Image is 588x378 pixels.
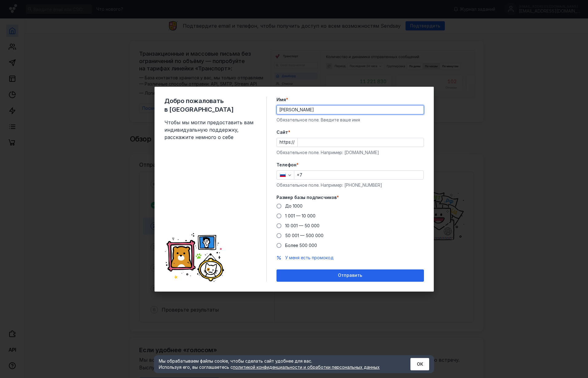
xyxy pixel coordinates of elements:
[164,119,257,141] span: Чтобы мы могли предоставить вам индивидуальную поддержку, расскажите немного о себе
[410,358,429,370] button: ОК
[233,364,380,370] a: политикой конфиденциальности и обработки персональных данных
[276,149,424,156] div: Обязательное поле. Например: [DOMAIN_NAME]
[285,213,316,218] span: 1 001 — 10 000
[285,255,334,260] span: У меня есть промокод
[276,182,424,188] div: Обязательное поле. Например: [PHONE_NUMBER]
[285,243,317,248] span: Более 500 000
[285,203,303,209] span: До 1000
[276,117,424,123] div: Обязательное поле. Введите ваше имя
[285,233,323,238] span: 50 001 — 500 000
[285,223,319,228] span: 10 001 — 50 000
[276,162,296,168] span: Телефон
[276,194,337,201] span: Размер базы подписчиков
[276,269,424,282] button: Отправить
[159,358,395,370] div: Мы обрабатываем файлы cookie, чтобы сделать сайт удобнее для вас. Используя его, вы соглашаетесь c
[276,129,288,135] span: Cайт
[164,97,257,114] span: Добро пожаловать в [GEOGRAPHIC_DATA]
[276,97,286,103] span: Имя
[285,255,334,261] button: У меня есть промокод
[338,273,362,278] span: Отправить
